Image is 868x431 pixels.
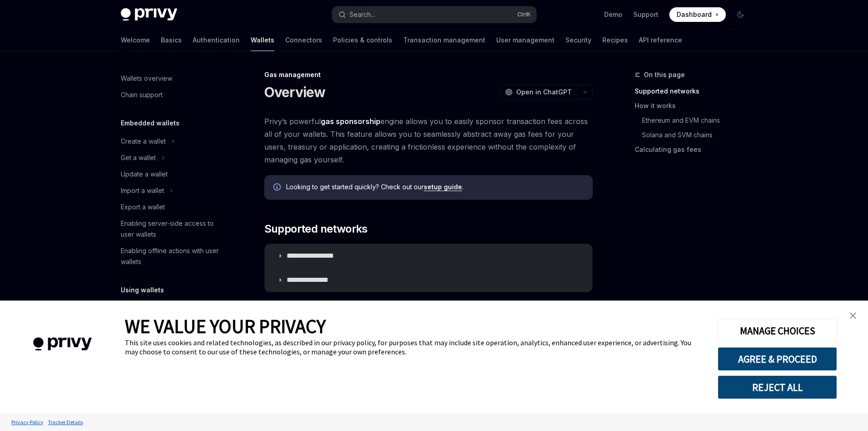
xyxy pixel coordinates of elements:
[125,314,326,338] span: WE VALUE YOUR PRIVACY
[121,152,156,163] div: Get a wallet
[635,84,755,99] a: Supported networks
[499,84,577,100] button: Open in ChatGPT
[565,29,591,51] a: Security
[669,7,726,22] a: Dashboard
[121,136,166,147] div: Create a wallet
[850,312,856,319] img: close banner
[733,7,748,22] button: Toggle dark mode
[113,215,230,243] a: Enabling server-side access to user wallets
[602,29,628,51] a: Recipes
[121,202,165,213] div: Export a wallet
[516,88,572,97] span: Open in ChatGPT
[633,10,658,19] a: Support
[121,218,225,240] div: Enabling server-side access to user wallets
[121,185,164,196] div: Import a wallet
[639,29,682,51] a: API reference
[121,8,177,21] img: dark logo
[161,29,182,51] a: Basics
[604,10,622,19] a: Demo
[333,29,392,51] a: Policies & controls
[125,338,704,356] div: This site uses cookies and related technologies, as described in our privacy policy, for purposes...
[264,115,593,166] span: Privy’s powerful engine allows you to easily sponsor transaction fees across all of your wallets....
[517,11,531,18] span: Ctrl K
[121,73,172,84] div: Wallets overview
[286,182,584,192] span: Looking to get started quickly? Check out our .
[635,142,755,157] a: Calculating gas fees
[718,347,837,371] button: AGREE & PROCEED
[46,414,85,430] a: Tracker Details
[113,87,230,103] a: Chain support
[496,29,555,51] a: User management
[424,183,462,191] a: setup guide
[635,128,755,142] a: Solana and SVM chains
[264,222,368,236] span: Supported networks
[321,117,380,126] strong: gas sponsorship
[113,166,230,182] a: Update a wallet
[264,70,593,79] div: Gas management
[121,245,225,267] div: Enabling offline actions with user wallets
[121,285,164,296] h5: Using wallets
[121,118,180,129] h5: Embedded wallets
[113,300,230,317] button: Toggle Ethereum section
[113,133,230,150] button: Toggle Create a wallet section
[14,324,111,364] img: company logo
[251,29,274,51] a: Wallets
[844,306,862,325] a: close banner
[113,70,230,87] a: Wallets overview
[635,99,755,113] a: How it works
[264,84,326,100] h1: Overview
[113,199,230,215] a: Export a wallet
[9,414,46,430] a: Privacy Policy
[332,6,536,23] button: Open search
[113,243,230,270] a: Enabling offline actions with user wallets
[644,69,685,80] span: On this page
[718,375,837,399] button: REJECT ALL
[285,29,322,51] a: Connectors
[677,10,712,19] span: Dashboard
[273,183,282,192] svg: Info
[121,29,150,51] a: Welcome
[349,9,375,20] div: Search...
[718,319,837,343] button: MANAGE CHOICES
[121,89,163,100] div: Chain support
[113,150,230,166] button: Toggle Get a wallet section
[403,29,485,51] a: Transaction management
[193,29,240,51] a: Authentication
[113,182,230,199] button: Toggle Import a wallet section
[121,169,168,180] div: Update a wallet
[635,113,755,128] a: Ethereum and EVM chains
